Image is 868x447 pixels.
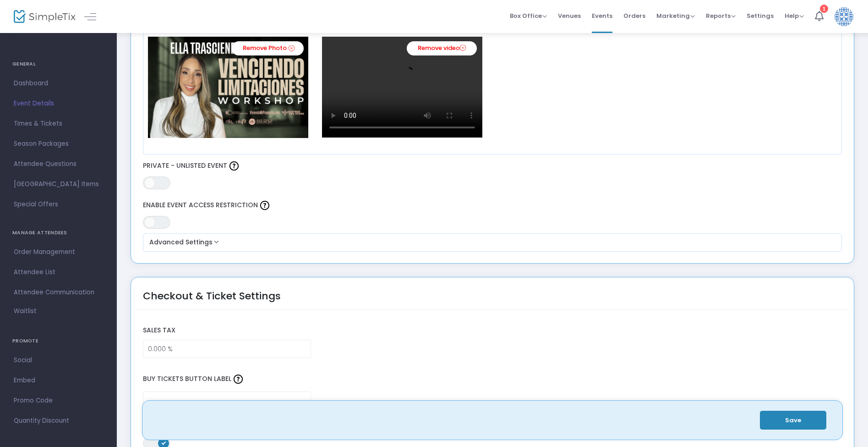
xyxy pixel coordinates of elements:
span: Promo Code [14,395,103,407]
h4: PROMOTE [12,332,104,350]
span: Box Office [510,11,547,20]
span: Order Management [14,246,103,258]
h4: GENERAL [12,55,104,73]
span: [GEOGRAPHIC_DATA] Items [14,178,103,190]
a: Remove Photo [232,41,304,55]
button: Advanced Settings [147,237,839,248]
span: Orders [623,4,645,28]
span: Attendee Communication [14,287,103,298]
span: Dashboard [14,77,103,89]
input: Sales Tax [143,340,311,358]
span: ON [161,441,166,445]
span: Venues [558,4,581,28]
button: Save [760,411,826,430]
img: 638882102172929016COVERTAQUILLAS3x.jpg [148,37,308,138]
a: Remove video [407,41,477,55]
img: question-mark [229,161,239,171]
span: Attendee List [14,266,103,278]
label: Enable Event Access Restriction [143,199,842,212]
label: Sales Tax [138,321,846,340]
span: Event Details [14,98,103,110]
span: Help [785,11,804,20]
div: Checkout & Ticket Settings [143,288,281,315]
span: Season Packages [14,138,103,150]
span: Reports [706,11,736,20]
label: Buy Tickets Button Label [138,367,846,392]
h4: MANAGE ATTENDEES [12,224,104,242]
label: Private - Unlisted Event [143,159,842,173]
span: Events [592,4,612,28]
div: 1 [820,5,828,13]
img: question-mark [260,201,269,210]
img: question-mark [234,375,243,384]
span: Quantity Discount [14,415,103,427]
span: Settings [747,4,774,28]
span: Social [14,354,103,366]
span: Special Offers [14,199,103,210]
span: Times & Tickets [14,118,103,130]
span: Marketing [656,11,695,20]
span: Embed [14,375,103,386]
span: Attendee Questions [14,158,103,170]
span: Waitlist [14,307,37,316]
